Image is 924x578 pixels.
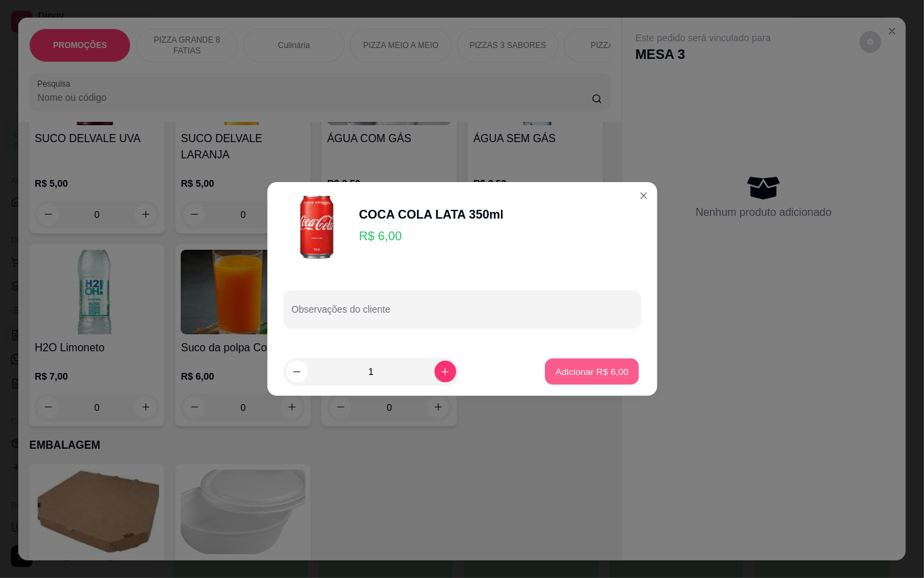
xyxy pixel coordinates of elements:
[286,361,308,382] button: decrease-product-quantity
[633,185,655,206] button: Close
[359,227,504,246] p: R$ 6,00
[292,308,633,321] input: Observações do cliente
[284,193,351,261] img: product-image
[545,359,639,385] button: Adicionar R$ 6,00
[556,365,629,378] p: Adicionar R$ 6,00
[435,361,456,382] button: increase-product-quantity
[359,205,504,224] div: COCA COLA LATA 350ml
